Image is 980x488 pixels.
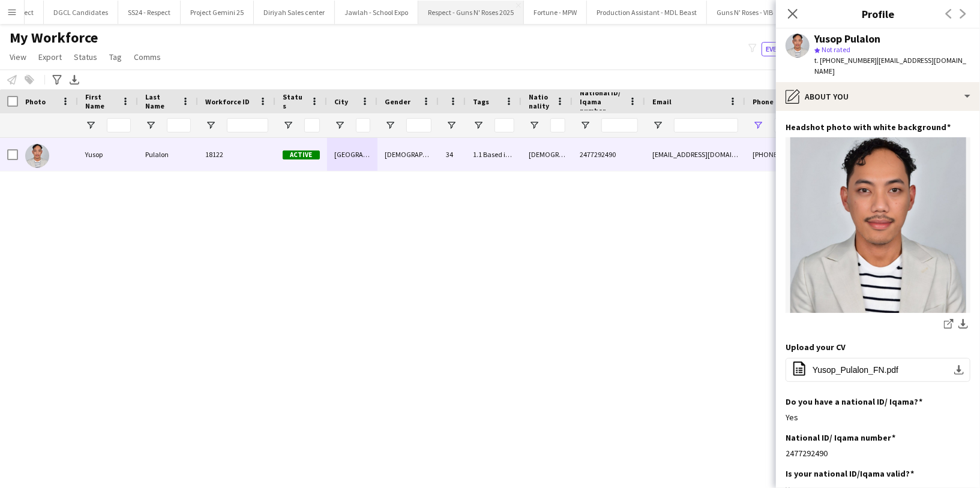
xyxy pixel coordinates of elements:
span: City [334,97,348,106]
input: Last Name Filter Input [167,118,191,132]
input: National ID/ Iqama number Filter Input [601,118,638,132]
div: Yusop [78,138,138,171]
button: Production Assistant - MDL Beast [587,1,707,24]
img: yu.png [786,137,970,313]
div: 1.1 Based in [GEOGRAPHIC_DATA], 2.3 English Level = 3/3 Excellent [466,138,522,171]
h3: National ID/ Iqama number [786,432,895,443]
span: t. [PHONE_NUMBER] [814,56,877,65]
span: National ID/ Iqama number [580,88,624,115]
div: [PHONE_NUMBER] [745,138,899,171]
span: Nationality [529,92,551,110]
button: Open Filter Menu [446,120,457,131]
div: Pulalon [138,138,198,171]
button: DGCL Candidates [44,1,118,24]
div: About you [776,82,980,111]
h3: Is your national ID/Iqama valid? [786,468,914,479]
div: 18122 [198,138,275,171]
span: Workforce ID [205,97,250,106]
button: Jawlah - School Expo [335,1,418,24]
span: My Workforce [10,29,98,47]
span: Not rated [822,45,850,54]
button: SS24 - Respect [118,1,181,24]
span: Status [283,92,305,110]
a: Status [69,49,102,65]
span: View [10,52,26,62]
span: Email [652,97,672,106]
button: Fortune - MPW [524,1,587,24]
button: Open Filter Menu [145,120,156,131]
span: Phone [753,97,774,106]
input: Tags Filter Input [495,118,514,132]
div: [DEMOGRAPHIC_DATA] [522,138,573,171]
span: Yusop_Pulalon_FN.pdf [813,365,898,375]
input: City Filter Input [356,118,370,132]
button: Yusop_Pulalon_FN.pdf [786,358,970,382]
span: | [EMAIL_ADDRESS][DOMAIN_NAME] [814,56,966,76]
div: [EMAIL_ADDRESS][DOMAIN_NAME] [645,138,745,171]
input: Email Filter Input [674,118,738,132]
a: Comms [129,49,166,65]
button: Open Filter Menu [385,120,395,131]
span: Last Name [145,92,176,110]
app-action-btn: Export XLSX [67,73,82,87]
button: Open Filter Menu [529,120,540,131]
h3: Do you have a national ID/ Iqama? [786,396,922,407]
span: Gender [385,97,410,106]
span: Photo [25,97,46,106]
button: Diriyah Sales center [254,1,335,24]
span: Active [283,150,320,159]
span: 2477292490 [580,150,616,159]
div: [GEOGRAPHIC_DATA] [327,138,377,171]
span: Tags [473,97,489,106]
div: [DEMOGRAPHIC_DATA] [377,138,439,171]
div: Yes [786,412,970,423]
button: Project Gemini 25 [181,1,254,24]
div: 34 [439,138,466,171]
button: Respect - Guns N' Roses 2025 [418,1,524,24]
a: Export [34,49,67,65]
button: Open Filter Menu [753,120,763,131]
button: Guns N' Roses - VIB [707,1,783,24]
button: Open Filter Menu [580,120,591,131]
button: Open Filter Menu [473,120,484,131]
h3: Profile [776,6,980,22]
span: Export [38,52,62,62]
input: Gender Filter Input [406,118,431,132]
button: Open Filter Menu [283,120,293,131]
button: Open Filter Menu [205,120,216,131]
div: 2477292490 [786,448,970,459]
img: Yusop Pulalon [25,144,49,168]
input: Phone Filter Input [774,118,892,132]
button: Everyone8,559 [762,42,822,56]
h3: Upload your CV [786,342,846,353]
input: First Name Filter Input [107,118,131,132]
app-action-btn: Advanced filters [50,73,64,87]
a: Tag [104,49,127,65]
span: First Name [85,92,116,110]
button: Open Filter Menu [85,120,96,131]
span: Tag [109,52,122,62]
input: Workforce ID Filter Input [227,118,268,132]
div: Yusop Pulalon [814,34,880,44]
input: Nationality Filter Input [550,118,565,132]
h3: Headshot photo with white background [786,122,951,132]
button: Open Filter Menu [652,120,663,131]
span: Comms [134,52,161,62]
button: Open Filter Menu [334,120,345,131]
span: Status [74,52,97,62]
input: Status Filter Input [304,118,320,132]
a: View [5,49,31,65]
